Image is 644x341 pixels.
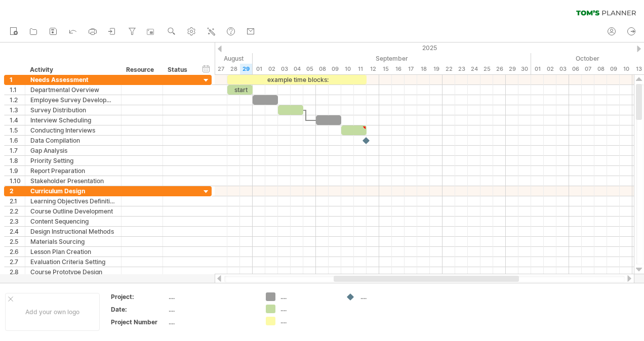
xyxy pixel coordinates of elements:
[30,176,116,186] div: Stakeholder Presentation
[360,292,416,301] div: ....
[30,257,116,267] div: Evaluation Criteria Setting
[227,85,253,95] div: start
[227,75,367,84] div: example time blocks:
[30,206,116,216] div: Course Outline Development
[291,64,303,74] div: Thursday, 4 September 2025
[30,237,116,246] div: Materials Sourcing
[468,64,480,74] div: Wednesday, 24 September 2025
[341,64,354,74] div: Wednesday, 10 September 2025
[30,136,116,145] div: Data Compilation
[30,267,116,277] div: Course Prototype Design
[111,292,167,301] div: Project:
[620,64,632,74] div: Friday, 10 October 2025
[10,186,25,196] div: 2
[10,125,25,135] div: 1.5
[30,85,116,95] div: Departmental Overview
[126,65,157,75] div: Resource
[442,64,455,74] div: Monday, 22 September 2025
[493,64,506,74] div: Friday, 26 September 2025
[10,115,25,125] div: 1.4
[10,227,25,236] div: 2.4
[10,237,25,246] div: 2.5
[265,64,278,74] div: Tuesday, 2 September 2025
[30,166,116,176] div: Report Preparation
[30,196,116,206] div: Learning Objectives Definition
[30,186,116,196] div: Curriculum Design
[111,305,167,314] div: Date:
[215,64,227,74] div: Wednesday, 27 August 2025
[30,65,115,75] div: Activity
[354,64,367,74] div: Thursday, 11 September 2025
[30,105,116,115] div: Survey Distribution
[10,247,25,257] div: 2.6
[417,64,430,74] div: Thursday, 18 September 2025
[30,95,116,105] div: Employee Survey Development
[607,64,620,74] div: Thursday, 9 October 2025
[405,64,417,74] div: Wednesday, 17 September 2025
[30,115,116,125] div: Interview Scheduling
[30,125,116,135] div: Conducting Interviews
[169,305,254,314] div: ....
[30,146,116,155] div: Gap Analysis
[430,64,442,74] div: Friday, 19 September 2025
[10,217,25,226] div: 2.3
[30,217,116,226] div: Content Sequencing
[111,318,167,326] div: Project Number
[455,64,468,74] div: Tuesday, 23 September 2025
[10,95,25,105] div: 1.2
[392,64,405,74] div: Tuesday, 16 September 2025
[10,136,25,145] div: 1.6
[556,64,569,74] div: Friday, 3 October 2025
[544,64,556,74] div: Thursday, 2 October 2025
[10,267,25,277] div: 2.8
[10,105,25,115] div: 1.3
[30,75,116,84] div: Needs Assessment
[169,292,254,301] div: ....
[594,64,607,74] div: Wednesday, 8 October 2025
[303,64,316,74] div: Friday, 5 September 2025
[280,305,336,313] div: ....
[30,227,116,236] div: Design Instructional Methods
[316,64,329,74] div: Monday, 8 September 2025
[379,64,392,74] div: Monday, 15 September 2025
[10,166,25,176] div: 1.9
[10,75,25,84] div: 1
[10,156,25,165] div: 1.8
[253,64,265,74] div: Monday, 1 September 2025
[30,247,116,257] div: Lesson Plan Creation
[10,196,25,206] div: 2.1
[582,64,594,74] div: Tuesday, 7 October 2025
[569,64,582,74] div: Monday, 6 October 2025
[10,176,25,186] div: 1.10
[10,85,25,95] div: 1.1
[227,64,240,74] div: Thursday, 28 August 2025
[480,64,493,74] div: Thursday, 25 September 2025
[278,64,291,74] div: Wednesday, 3 September 2025
[240,64,253,74] div: Friday, 29 August 2025
[10,206,25,216] div: 2.2
[367,64,379,74] div: Friday, 12 September 2025
[5,293,100,331] div: Add your own logo
[10,257,25,267] div: 2.7
[329,64,341,74] div: Tuesday, 9 September 2025
[10,146,25,155] div: 1.7
[30,156,116,165] div: Priority Setting
[280,317,336,325] div: ....
[168,65,190,75] div: Status
[531,64,544,74] div: Wednesday, 1 October 2025
[169,318,254,326] div: ....
[280,292,336,301] div: ....
[253,53,531,64] div: September 2025
[518,64,531,74] div: Tuesday, 30 September 2025
[506,64,518,74] div: Monday, 29 September 2025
